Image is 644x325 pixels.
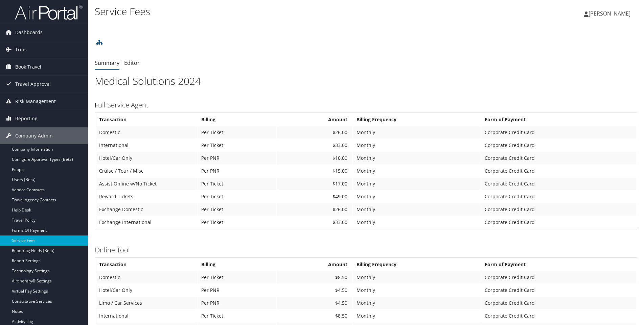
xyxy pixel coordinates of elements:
td: Cruise / Tour / Misc [96,165,197,177]
td: Per PNR [198,165,276,177]
th: Billing [198,258,276,271]
td: Per Ticket [198,191,276,203]
td: Corporate Credit Card [481,152,636,164]
td: Exchange International [96,216,197,228]
td: Corporate Credit Card [481,191,636,203]
span: Travel Approval [15,76,51,93]
td: Domestic [96,126,197,139]
td: Domestic [96,271,197,283]
span: Risk Management [15,93,56,110]
td: Monthly [353,297,480,309]
h1: Service Fees [95,4,456,19]
td: Limo / Car Services [96,297,197,309]
td: $4.50 [277,297,353,309]
td: $8.50 [277,271,353,283]
span: [PERSON_NAME] [589,10,630,17]
td: $33.00 [277,216,353,228]
td: Corporate Credit Card [481,271,636,283]
th: Amount [277,258,353,271]
td: Hotel/Car Only [96,152,197,164]
h3: Online Tool [95,245,637,255]
a: Editor [124,59,140,67]
td: Monthly [353,216,480,228]
td: Monthly [353,152,480,164]
th: Transaction [96,114,197,126]
span: Trips [15,41,27,58]
td: Monthly [353,310,480,322]
th: Form of Payment [481,258,636,271]
td: Monthly [353,165,480,177]
td: Monthly [353,178,480,190]
td: Per PNR [198,284,276,296]
td: International [96,139,197,151]
th: Amount [277,114,353,126]
td: $10.00 [277,152,353,164]
span: Dashboards [15,24,43,41]
th: Form of Payment [481,114,636,126]
td: $26.00 [277,203,353,216]
td: Per Ticket [198,139,276,151]
td: Monthly [353,126,480,139]
th: Billing Frequency [353,258,480,271]
td: Per Ticket [198,271,276,283]
td: $49.00 [277,191,353,203]
td: Corporate Credit Card [481,216,636,228]
td: $15.00 [277,165,353,177]
td: Corporate Credit Card [481,178,636,190]
th: Billing [198,114,276,126]
td: Monthly [353,284,480,296]
td: Monthly [353,203,480,216]
td: Corporate Credit Card [481,284,636,296]
td: Monthly [353,191,480,203]
th: Transaction [96,258,197,271]
span: Book Travel [15,58,41,75]
a: [PERSON_NAME] [584,3,637,24]
td: Monthly [353,139,480,151]
span: Reporting [15,110,38,127]
td: International [96,310,197,322]
h3: Full Service Agent [95,100,637,110]
td: Corporate Credit Card [481,310,636,322]
th: Billing Frequency [353,114,480,126]
td: Exchange Domestic [96,203,197,216]
td: Per Ticket [198,178,276,190]
span: Company Admin [15,127,53,144]
td: Per Ticket [198,310,276,322]
td: $4.50 [277,284,353,296]
td: Per PNR [198,297,276,309]
td: Per PNR [198,152,276,164]
td: Reward Tickets [96,191,197,203]
td: Hotel/Car Only [96,284,197,296]
td: Monthly [353,271,480,283]
td: Per Ticket [198,216,276,228]
td: Corporate Credit Card [481,165,636,177]
td: Corporate Credit Card [481,126,636,139]
td: $26.00 [277,126,353,139]
td: Corporate Credit Card [481,139,636,151]
td: Assist Online w/No Ticket [96,178,197,190]
td: Corporate Credit Card [481,297,636,309]
img: airportal-logo.png [15,4,83,20]
td: $8.50 [277,310,353,322]
td: $33.00 [277,139,353,151]
h1: Medical Solutions 2024 [95,74,637,88]
td: Corporate Credit Card [481,203,636,216]
a: Summary [95,59,119,67]
td: Per Ticket [198,203,276,216]
td: $17.00 [277,178,353,190]
td: Per Ticket [198,126,276,139]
